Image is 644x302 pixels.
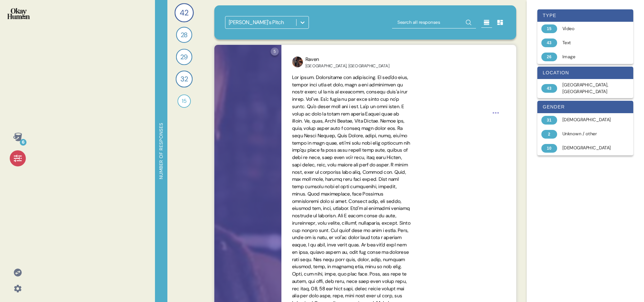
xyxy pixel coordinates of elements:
[292,57,303,67] img: profilepic_24572469155759905.jpg
[541,53,557,61] div: 26
[20,139,26,146] div: 6
[541,39,557,47] div: 43
[271,48,279,56] div: 5
[541,84,557,93] div: 43
[537,67,633,79] div: location
[180,74,188,84] span: 32
[180,52,188,62] span: 29
[392,16,476,28] input: Search all responses
[562,131,616,137] div: Unknown / other
[182,97,186,105] span: 15
[562,40,616,46] div: Text
[562,54,616,60] div: Image
[541,130,557,139] div: 2
[541,116,557,125] div: 31
[180,7,189,18] span: 42
[537,9,633,22] div: type
[541,144,557,153] div: 10
[562,117,616,123] div: [DEMOGRAPHIC_DATA]
[537,101,633,113] div: gender
[306,56,389,63] div: Raven
[306,63,389,69] div: [GEOGRAPHIC_DATA], [GEOGRAPHIC_DATA]
[181,30,188,40] span: 28
[7,8,30,19] img: okayhuman.3b1b6348.png
[541,24,557,33] div: 15
[562,25,616,32] div: Video
[562,82,616,95] div: [GEOGRAPHIC_DATA], [GEOGRAPHIC_DATA]
[229,18,284,26] div: [PERSON_NAME]'s Pitch
[562,145,616,151] div: [DEMOGRAPHIC_DATA]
